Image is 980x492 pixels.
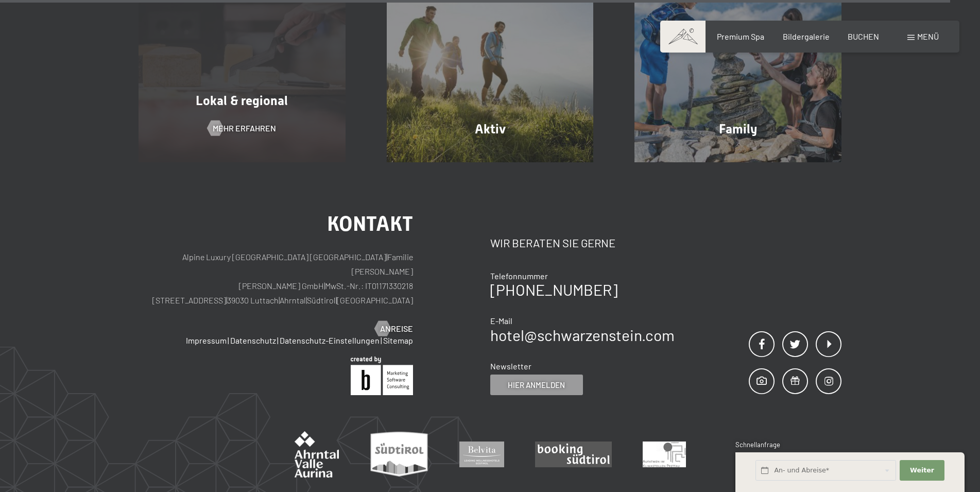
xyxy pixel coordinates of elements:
a: Sitemap [383,335,413,345]
span: Schnellanfrage [735,440,780,449]
img: Brandnamic GmbH | Leading Hospitality Solutions [351,357,413,395]
a: Premium Spa [717,31,764,41]
span: E-Mail [490,316,512,326]
span: Family [719,122,757,137]
span: | [324,281,325,291]
span: Mehr erfahren [213,123,276,134]
span: | [279,295,280,305]
span: Weiter [910,466,934,475]
span: Menü [917,31,939,41]
a: Impressum [186,335,227,345]
span: | [228,335,229,345]
span: Kontakt [327,212,413,236]
span: | [386,252,387,262]
a: BUCHEN [848,31,879,41]
button: Weiter [900,460,944,481]
span: Newsletter [490,361,531,371]
span: Anreise [380,323,413,334]
span: | [306,295,307,305]
a: [PHONE_NUMBER] [490,280,617,299]
p: Alpine Luxury [GEOGRAPHIC_DATA] [GEOGRAPHIC_DATA] Familie [PERSON_NAME] [PERSON_NAME] GmbH MwSt.-... [139,250,413,308]
span: Hier anmelden [508,380,565,391]
span: Wir beraten Sie gerne [490,236,615,249]
span: | [226,295,227,305]
a: Datenschutz-Einstellungen [280,335,380,345]
span: Lokal & regional [196,93,288,108]
a: Datenschutz [230,335,276,345]
a: Bildergalerie [783,31,830,41]
span: | [336,295,337,305]
span: Telefonnummer [490,271,548,281]
span: Aktiv [475,122,506,137]
a: hotel@schwarzenstein.com [490,326,675,344]
span: | [277,335,279,345]
a: Anreise [375,323,413,334]
span: | [381,335,382,345]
